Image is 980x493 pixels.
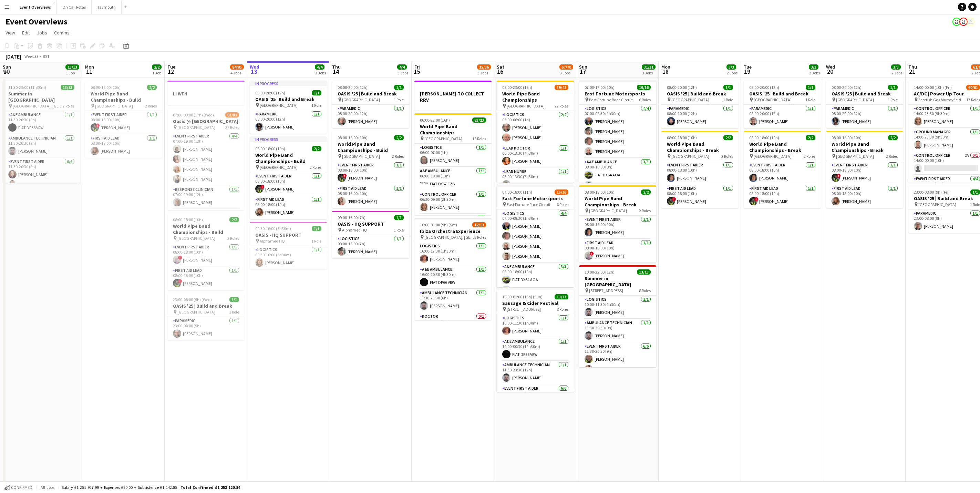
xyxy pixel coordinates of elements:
[661,64,670,70] span: Mon
[414,144,492,167] app-card-role: Logistics1/106:00-07:00 (1h)[PERSON_NAME]
[312,146,321,151] span: 2/2
[639,208,651,213] span: 2 Roles
[667,135,697,140] span: 08:00-18:00 (10h)
[671,97,709,102] span: [GEOGRAPHIC_DATA]
[250,246,327,269] app-card-role: Logistics1/109:30-16:00 (6h30m)[PERSON_NAME]
[392,154,404,159] span: 2 Roles
[338,215,365,220] span: 09:00-16:00 (7h)
[579,216,656,239] app-card-role: Event First Aider1/108:00-18:00 (10h)[PERSON_NAME]
[497,263,574,306] app-card-role: A&E Ambulance3/308:00-18:00 (10h)FIAT DX64 AOAFIAT DX65 AAK
[721,154,733,159] span: 2 Roles
[502,85,532,90] span: 05:00-23:00 (18h)
[96,123,100,127] span: !
[497,81,574,183] div: 05:00-23:00 (18h)39/41World Pipe Band Championships [GEOGRAPHIC_DATA]22 RolesLogistics2/205:00-06...
[229,309,239,315] span: 1 Role
[744,81,821,128] app-job-card: 08:00-20:00 (12h)1/1OASIS '25 | Build and Break [GEOGRAPHIC_DATA]1 RoleParamedic1/108:00-20:00 (1...
[167,243,245,267] app-card-role: Event First Aider1/108:00-18:00 (10h)![PERSON_NAME]
[3,81,80,183] app-job-card: 11:30-23:00 (11h30m)13/13Summer in [GEOGRAPHIC_DATA] [GEOGRAPHIC_DATA], [GEOGRAPHIC_DATA]7 RolesA...
[310,165,321,170] span: 2 Roles
[250,232,327,238] h3: OASIS - HQ SUPPORT
[92,0,122,14] button: Taymouth
[414,113,492,215] div: 06:00-22:00 (16h)23/23World Pipe Band Championships [GEOGRAPHIC_DATA]18 RolesLogistics1/106:00-07...
[85,81,162,158] app-job-card: 08:00-18:00 (10h)2/2World Pipe Band Championships - Build [GEOGRAPHIC_DATA]2 RolesEvent First Aid...
[579,319,656,342] app-card-role: Ambulance Technician1/111:30-20:30 (9h)[PERSON_NAME]
[54,30,70,36] span: Comms
[250,81,327,134] div: In progress08:00-20:00 (12h)1/1OASIS '25 | Build and Break [GEOGRAPHIC_DATA]1 RoleParamedic1/108:...
[723,135,733,140] span: 2/2
[19,28,33,37] a: Edit
[589,288,623,293] span: [STREET_ADDRESS]
[832,85,862,90] span: 08:00-20:00 (12h)
[338,135,368,140] span: 08:00-18:00 (10h)
[178,256,182,260] span: !
[744,141,821,153] h3: World Pipe Band Championships - Break
[497,64,504,70] span: Sat
[250,136,327,219] app-job-card: In progress08:00-18:00 (10h)2/2World Pipe Band Championships - Build [GEOGRAPHIC_DATA]2 RolesEven...
[85,134,162,158] app-card-role: First Aid Lead1/108:00-18:00 (10h)[PERSON_NAME]
[497,384,574,458] app-card-role: Event First Aider6/611:30-23:30 (12h)
[557,307,568,312] span: 8 Roles
[474,235,486,240] span: 8 Roles
[555,85,568,90] span: 39/41
[85,64,94,70] span: Mon
[260,103,298,108] span: [GEOGRAPHIC_DATA]
[394,135,404,140] span: 2/2
[579,342,656,416] app-card-role: Event First Aider6/611:30-20:30 (9h)[PERSON_NAME][PERSON_NAME]
[579,265,656,367] app-job-card: 10:00-22:00 (12h)13/13Summer in [GEOGRAPHIC_DATA] [STREET_ADDRESS]8 RolesLogistics1/110:00-11:30 ...
[744,91,821,97] h3: OASIS '25 | Build and Break
[637,85,651,90] span: 16/16
[177,309,215,315] span: [GEOGRAPHIC_DATA]
[585,85,615,90] span: 07:00-17:00 (10h)
[394,97,404,102] span: 1 Role
[497,300,574,306] h3: Sausage & Cider Festival
[414,123,492,136] h3: World Pipe Band Championships
[85,111,162,134] app-card-role: Event First Aider1/108:00-18:00 (10h)![PERSON_NAME]
[826,64,835,70] span: Wed
[177,125,215,130] span: [GEOGRAPHIC_DATA]
[744,161,821,185] app-card-role: Event First Aider1/108:00-18:00 (10h)[PERSON_NAME]
[661,81,739,128] div: 08:00-20:00 (12h)1/1OASIS '25 | Build and Break [GEOGRAPHIC_DATA]1 RoleParamedic1/108:00-20:00 (1...
[414,228,492,234] h3: Ibiza Orchestra Experience
[637,269,651,275] span: 13/13
[959,18,968,26] app-user-avatar: Operations Team
[229,297,239,302] span: 1/1
[497,290,574,392] app-job-card: 10:00-01:00 (15h) (Sun)13/13Sausage & Cider Festival [STREET_ADDRESS]8 RolesLogistics1/110:00-11:...
[497,91,574,103] h3: World Pipe Band Championships
[311,103,321,108] span: 1 Role
[230,64,244,70] span: 84/85
[555,294,568,299] span: 13/13
[250,222,327,269] app-job-card: 09:30-16:00 (6h30m)1/1OASIS - HQ SUPPORT Alphamed HQ1 RoleLogistics1/109:30-16:00 (6h30m)[PERSON_...
[579,275,656,288] h3: Summer in [GEOGRAPHIC_DATA]
[394,85,404,90] span: 1/1
[332,221,409,227] h3: OASIS - HQ SUPPORT
[579,296,656,319] app-card-role: Logistics1/110:00-11:30 (1h30m)[PERSON_NAME]
[472,136,486,141] span: 18 Roles
[754,197,759,201] span: !
[497,111,574,144] app-card-role: Logistics2/205:00-06:00 (1h)[PERSON_NAME][PERSON_NAME]
[507,103,545,109] span: [GEOGRAPHIC_DATA]
[826,185,903,208] app-card-role: First Aid Lead1/108:00-18:00 (10h)[PERSON_NAME]
[507,307,541,312] span: [STREET_ADDRESS]
[414,218,492,320] app-job-card: 16:00-01:00 (9h) (Sat)12/13Ibiza Orchestra Experience [GEOGRAPHIC_DATA], [GEOGRAPHIC_DATA]8 Roles...
[502,294,543,299] span: 10:00-01:00 (15h) (Sun)
[497,314,574,338] app-card-role: Logistics1/110:00-11:30 (1h30m)[PERSON_NAME]
[332,141,409,153] h3: World Pipe Band Championships - Build
[966,85,980,90] span: 60/61
[397,64,407,70] span: 4/4
[178,279,182,283] span: !
[579,185,656,263] div: 08:00-18:00 (10h)2/2World Pipe Band Championships - Break [GEOGRAPHIC_DATA]2 RolesEvent First Aid...
[250,64,259,70] span: Wed
[579,81,656,183] div: 07:00-17:00 (10h)16/16East Fortune Motorsports East Fortune Race Circuit6 RolesLogistics4/407:00-...
[167,108,245,210] app-job-card: 07:00-00:00 (17h) (Wed)81/82Oasis @ [GEOGRAPHIC_DATA] [GEOGRAPHIC_DATA]27 RolesEvent First Aider4...
[970,189,980,195] span: 1/1
[579,195,656,208] h3: World Pipe Band Championships - Break
[147,85,157,90] span: 2/2
[167,213,245,290] div: 08:00-18:00 (10h)2/2World Pipe Band Championships - Build [GEOGRAPHIC_DATA]2 RolesEvent First Aid...
[414,289,492,312] app-card-role: Ambulance Technician1/117:30-23:30 (6h)[PERSON_NAME]
[806,135,815,140] span: 2/2
[744,131,821,208] app-job-card: 08:00-18:00 (10h)2/2World Pipe Band Championships - Break [GEOGRAPHIC_DATA]2 RolesEvent First Aid...
[3,28,18,37] a: View
[85,91,162,103] h3: World Pipe Band Championships - Build
[414,266,492,289] app-card-role: A&E Ambulance1/116:00-20:30 (4h30m)FIAT DP66 VRW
